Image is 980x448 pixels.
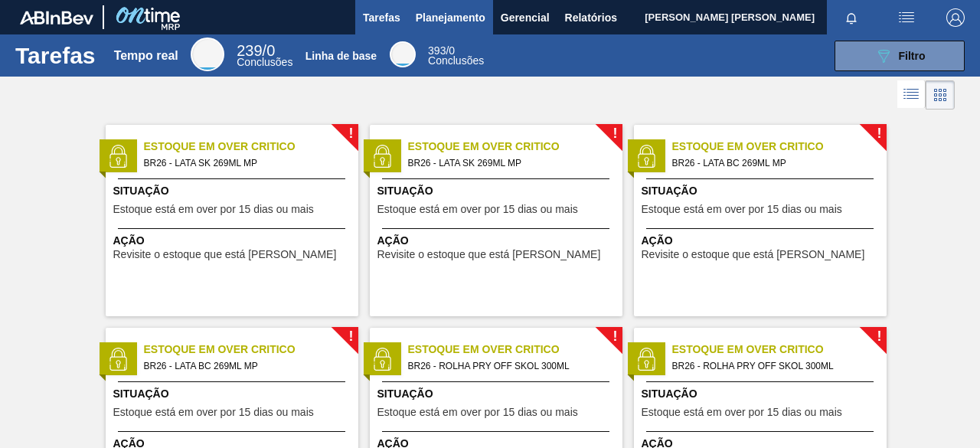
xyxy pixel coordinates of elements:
[877,126,881,141] font: !
[113,407,314,418] span: Estoque está em over por 15 dias ou mais
[428,44,446,57] span: 393
[428,46,484,66] div: Linha de base
[106,145,129,168] img: status
[113,386,354,402] span: Situação
[642,234,673,247] font: Ação
[408,158,522,168] font: BR26 - LATA SK 269ML MP
[926,80,955,110] div: Visão em Cartões
[642,407,842,418] span: Estoque está em over por 15 dias ou mais
[237,56,292,68] font: Conclusões
[377,203,578,215] font: Estoque está em over por 15 dias ou mais
[672,155,874,172] span: BR26 - LATA BC 269ML MP
[15,43,96,68] font: Tarefas
[113,183,354,199] span: Situação
[877,329,881,344] font: !
[897,8,916,27] img: ações do usuário
[263,42,267,59] font: /
[642,204,842,215] span: Estoque está em over por 15 dias ou mais
[501,11,550,24] font: Gerencial
[377,204,578,215] span: Estoque está em over por 15 dias ou mais
[642,386,883,402] span: Situação
[371,348,394,371] img: status
[348,126,353,141] font: !
[144,361,258,371] font: BR26 - LATA BC 269ML MP
[408,361,570,371] font: BR26 - ROLHA PRY OFF SKOL 300ML
[144,342,358,358] span: Estoque em Over Critico
[642,248,865,260] font: Revisite o estoque que está [PERSON_NAME]
[672,140,824,152] font: Estoque em Over Critico
[390,41,416,67] div: Linha de base
[672,342,887,358] span: Estoque em Over Critico
[266,42,275,59] font: 0
[191,38,224,71] div: Tempo real
[20,11,93,25] img: TNhmsLtSVTkK8tSr43FrP2fwEKptu5GPRR3wAAAABJRU5ErkJggg==
[113,203,314,215] font: Estoque está em over por 15 dias ou mais
[835,41,965,71] button: Filtro
[565,11,617,24] font: Relatórios
[449,44,455,57] font: 0
[144,140,296,152] font: Estoque em Over Critico
[363,11,400,24] font: Tarefas
[428,54,484,67] font: Conclusões
[642,185,697,197] font: Situação
[144,358,346,374] span: BR26 - LATA BC 269ML MP
[377,406,578,418] font: Estoque está em over por 15 dias ou mais
[144,343,296,355] font: Estoque em Over Critico
[114,49,178,62] font: Tempo real
[642,183,883,199] span: Situação
[827,7,876,28] button: Notificações
[899,50,926,62] font: Filtro
[672,361,834,371] font: BR26 - ROLHA PRY OFF SKOL 300ML
[113,248,337,260] font: Revisite o estoque que está [PERSON_NAME]
[348,329,353,344] font: !
[416,11,485,24] font: Planejamento
[371,145,394,168] img: status
[672,358,874,374] span: BR26 - ROLHA PRY OFF SKOL 300ML
[377,234,409,247] font: Ação
[408,358,610,374] span: BR26 - ROLHA PRY OFF SKOL 300ML
[237,44,292,67] div: Tempo real
[377,248,601,260] font: Revisite o estoque que está [PERSON_NAME]
[377,388,433,400] font: Situação
[408,155,610,172] span: BR26 - LATA SK 269ML MP
[408,343,560,355] font: Estoque em Over Critico
[672,158,786,168] font: BR26 - LATA BC 269ML MP
[612,126,617,141] font: !
[144,139,358,155] span: Estoque em Over Critico
[113,185,169,197] font: Situação
[113,204,314,215] span: Estoque está em over por 15 dias ou mais
[672,139,887,155] span: Estoque em Over Critico
[377,407,578,418] span: Estoque está em over por 15 dias ou mais
[612,329,617,344] font: !
[897,80,926,110] div: Visão em Lista
[946,8,965,27] img: Sair
[144,155,346,172] span: BR26 - LATA SK 269ML MP
[408,139,622,155] span: Estoque em Over Critico
[305,50,377,62] font: Linha de base
[377,185,433,197] font: Situação
[645,11,815,23] font: [PERSON_NAME] [PERSON_NAME]
[377,183,619,199] span: Situação
[408,342,622,358] span: Estoque em Over Critico
[635,348,658,371] img: status
[113,388,169,400] font: Situação
[113,234,145,247] font: Ação
[672,343,824,355] font: Estoque em Over Critico
[408,140,560,152] font: Estoque em Over Critico
[635,145,658,168] img: status
[446,44,449,57] font: /
[642,406,842,418] font: Estoque está em over por 15 dias ou mais
[377,386,619,402] span: Situação
[113,406,314,418] font: Estoque está em over por 15 dias ou mais
[106,348,129,371] img: status
[237,42,262,59] span: 239
[642,388,697,400] font: Situação
[144,158,258,168] font: BR26 - LATA SK 269ML MP
[642,203,842,215] font: Estoque está em over por 15 dias ou mais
